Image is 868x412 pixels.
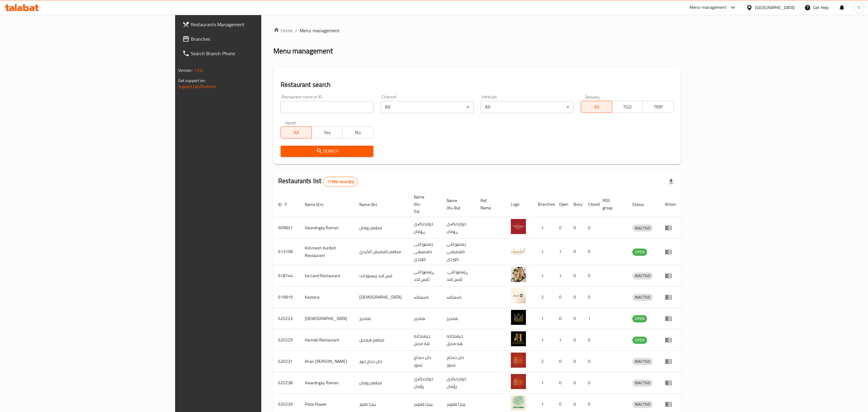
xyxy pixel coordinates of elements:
[858,4,860,11] span: S
[409,351,442,372] td: خان دەجاج تەنور
[285,120,296,125] label: Upsell
[354,217,409,239] td: مطعم رومان
[191,35,315,43] span: Branches
[481,101,574,113] div: All
[178,32,320,46] a: Branches
[300,239,354,265] td: Kshmesh Kurdish Restaurant
[665,336,676,344] div: Menu
[664,174,678,189] div: Export file
[354,239,409,265] td: مطعم كشميش الكردي
[409,308,442,329] td: شانديز
[583,287,598,308] td: 0
[632,337,647,344] span: OPEN
[511,267,526,282] img: Ice Land Restaurant
[569,329,583,351] td: 0
[632,272,653,280] div: INACTIVE
[300,372,354,394] td: Xwardngay Roman
[178,17,320,32] a: Restaurants Management
[354,372,409,394] td: مطعم رومان
[354,265,409,287] td: ايس لاند ريستورانت
[442,217,476,239] td: خواردنگەی ڕۆمان
[442,372,476,394] td: خواردنگەی رؤمان
[615,103,640,111] span: TGO
[345,128,371,137] span: No
[690,4,727,11] div: Menu-management
[409,287,442,308] td: کەستانە
[359,201,385,208] span: Name (Ar)
[569,287,583,308] td: 0
[533,329,554,351] td: 1
[442,287,476,308] td: کەستانە
[409,265,442,287] td: ڕێستۆرانتی ئایس لاند
[632,315,647,322] div: OPEN
[569,192,583,217] th: Busy
[533,192,554,217] th: Branches
[632,249,647,255] span: OPEN
[632,315,647,322] span: OPEN
[300,217,354,239] td: Xwardngay Roman
[281,101,373,113] input: Search for restaurant name or ID..
[632,401,653,408] div: INACTIVE
[755,4,795,11] div: [GEOGRAPHIC_DATA]
[665,379,676,386] div: Menu
[632,294,653,301] div: INACTIVE
[305,201,331,208] span: Name (En)
[581,101,612,113] button: All
[511,310,526,325] img: Shandiz
[583,329,598,351] td: 0
[442,329,476,351] td: جيشتخانه هه مديل
[583,239,598,265] td: 0
[281,126,312,138] button: All
[442,265,476,287] td: .ڕێستۆرانتی ئایس لاند
[191,21,315,28] span: Restaurants Management
[569,372,583,394] td: 0
[665,315,676,322] div: Menu
[506,192,533,217] th: Logo
[447,197,468,211] span: Name (Ku-Ba)
[354,287,409,308] td: [DEMOGRAPHIC_DATA]
[665,293,676,301] div: Menu
[511,288,526,303] img: Kastana
[300,287,354,308] td: Kastana
[632,379,653,387] div: INACTIVE
[632,358,653,365] span: INACTIVE
[583,265,598,287] td: 0
[442,308,476,329] td: شانديز
[665,224,676,231] div: Menu
[311,126,342,138] button: Yes
[194,66,203,74] span: 1.0.0
[342,126,373,138] button: No
[178,46,320,61] a: Search Branch Phone
[285,147,369,155] span: Search
[583,351,598,372] td: 0
[585,95,600,99] label: Delivery
[300,308,354,329] td: [DEMOGRAPHIC_DATA]
[323,179,357,185] span: 11769 record(s)
[632,201,652,208] span: Status
[533,217,554,239] td: 1
[533,287,554,308] td: 2
[665,401,676,408] div: Menu
[569,265,583,287] td: 0
[300,329,354,351] td: Hamdel Restaurant
[533,239,554,265] td: 1
[409,217,442,239] td: خواردنگەی ڕۆمان
[569,308,583,329] td: 0
[665,272,676,279] div: Menu
[409,239,442,265] td: رێستۆرانتی کشمیشى كوردى
[409,372,442,394] td: خواردنگەی رؤمان
[569,351,583,372] td: 0
[511,219,526,234] img: Xwardngay Roman
[554,217,569,239] td: 0
[533,372,554,394] td: 1
[511,374,526,389] img: Xwardngay Roman
[178,77,206,84] span: Get support on:
[300,351,354,372] td: Khan [PERSON_NAME]
[281,146,373,157] button: Search
[178,83,216,90] a: Support.OpsPlatform
[442,351,476,372] td: خان دەجاج تەنور
[632,294,653,301] span: INACTIVE
[632,224,653,232] div: INACTIVE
